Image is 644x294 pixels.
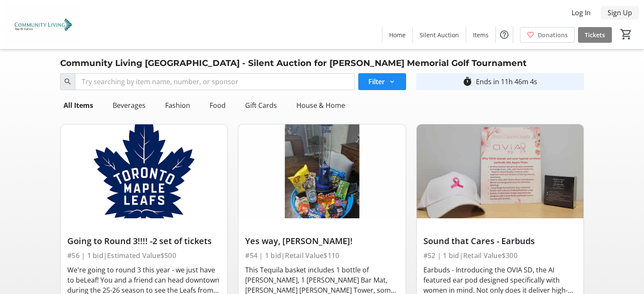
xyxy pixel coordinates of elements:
[538,30,568,39] span: Donations
[423,236,577,246] div: Sound that Cares - Earbuds
[293,97,348,114] div: House & Home
[420,30,459,39] span: Silent Auction
[368,77,385,87] span: Filter
[61,124,227,218] img: Going to Round 3!!!! -2 set of tickets
[242,97,280,114] div: Gift Cards
[608,8,632,18] span: Sign Up
[473,30,489,39] span: Items
[466,27,495,43] a: Items
[389,30,406,39] span: Home
[462,77,473,87] mat-icon: timer_outline
[476,77,537,87] div: Ends in 11h 46m 4s
[60,97,97,114] div: All Items
[601,6,639,19] button: Sign Up
[5,3,80,46] img: Community Living North Halton's Logo
[206,97,229,114] div: Food
[358,73,406,90] button: Filter
[162,97,193,114] div: Fashion
[67,250,221,261] div: #56 | 1 bid | Estimated Value $500
[423,250,577,261] div: #52 | 1 bid | Retail Value $300
[238,124,405,218] img: Yes way, José!
[382,27,412,43] a: Home
[245,236,398,246] div: Yes way, [PERSON_NAME]!
[75,73,355,90] input: Try searching by item name, number, or sponsor
[413,27,466,43] a: Silent Auction
[496,26,513,43] button: Help
[109,97,149,114] div: Beverages
[619,27,634,42] button: Cart
[245,250,398,261] div: #54 | 1 bid | Retail Value $110
[55,56,532,70] div: Community Living [GEOGRAPHIC_DATA] - Silent Auction for [PERSON_NAME] Memorial Golf Tournament
[585,30,605,39] span: Tickets
[67,236,221,246] div: Going to Round 3!!!! -2 set of tickets
[417,124,583,218] img: Sound that Cares - Earbuds
[572,8,591,18] span: Log In
[578,27,612,43] a: Tickets
[520,27,575,43] a: Donations
[565,6,597,19] button: Log In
